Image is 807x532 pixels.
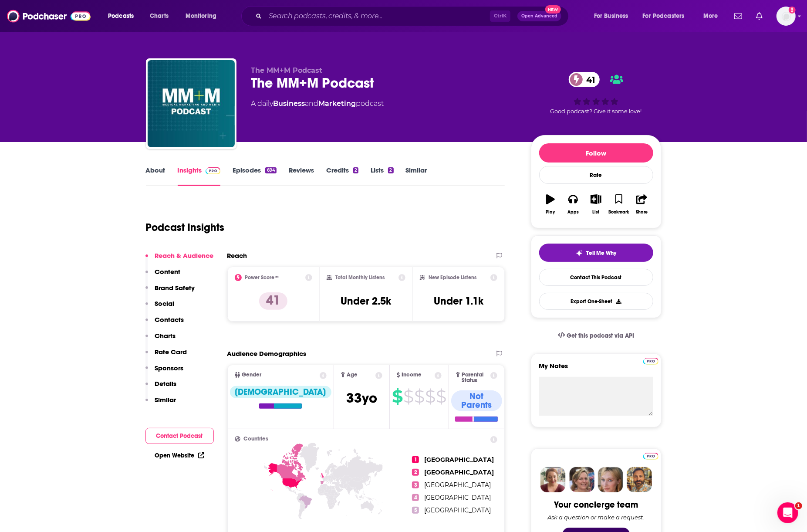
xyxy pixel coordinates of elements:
img: Jon Profile [627,467,652,492]
span: 2 [412,469,419,476]
span: Gender [242,372,262,378]
a: Contact This Podcast [539,269,653,286]
span: Podcasts [108,10,134,22]
button: tell me why sparkleTell Me Why [539,244,653,262]
div: List [593,210,600,215]
span: Open Advanced [521,14,557,18]
img: Jules Profile [598,467,623,492]
span: $ [414,390,424,403]
h3: Under 1.1k [434,295,483,308]
a: Open Website [155,452,204,459]
span: Income [402,372,422,378]
span: 41 [577,72,600,87]
button: open menu [697,9,729,23]
p: Social [155,299,175,308]
div: 2 [353,167,358,173]
h2: New Episode Listens [429,274,476,281]
img: Podchaser Pro [206,167,221,174]
button: Content [145,268,181,284]
button: Contact Podcast [145,428,214,444]
button: Export One-Sheet [539,293,653,310]
div: [DEMOGRAPHIC_DATA] [230,386,331,398]
iframe: Intercom live chat [777,502,798,523]
span: 33 yo [346,390,377,407]
button: Similar [145,396,176,412]
button: open menu [179,9,228,23]
h1: Podcast Insights [146,221,225,234]
a: Charts [144,9,174,23]
span: Get this podcast via API [567,332,634,339]
span: 4 [412,494,419,501]
span: $ [392,390,402,403]
a: Pro website [643,451,658,460]
span: Logged in as hoffmacv [777,7,796,26]
span: [GEOGRAPHIC_DATA] [424,468,494,476]
span: 5 [412,507,419,514]
button: Reach & Audience [145,251,214,268]
p: Reach & Audience [155,251,214,260]
button: List [584,189,607,220]
p: Sponsors [155,364,184,372]
span: 3 [412,481,419,488]
a: Get this podcast via API [551,325,642,346]
span: For Business [594,10,628,22]
div: 2 [388,167,393,173]
div: Search podcasts, credits, & more... [250,6,577,26]
div: Rate [539,166,653,184]
h2: Reach [227,251,247,260]
a: 41 [569,72,600,87]
h2: Power Score™ [245,274,279,281]
button: open menu [588,9,639,23]
span: Charts [150,10,169,22]
span: Countries [244,436,269,442]
a: Marketing [319,99,356,108]
p: Contacts [155,315,184,324]
button: Sponsors [145,364,184,380]
a: Business [274,99,305,108]
span: More [703,10,718,22]
span: Parental Status [462,372,489,383]
div: 41Good podcast? Give it some love! [531,66,662,120]
h3: Under 2.5k [341,295,391,308]
div: Play [546,210,555,215]
img: The MM+M Podcast [148,60,235,147]
button: open menu [637,9,697,23]
span: For Podcasters [643,10,685,22]
button: Apps [562,189,584,220]
button: Charts [145,332,176,348]
a: Episodes694 [233,166,276,186]
div: Share [636,210,648,215]
button: Brand Safety [145,284,195,300]
p: Charts [155,332,176,340]
button: Show profile menu [777,7,796,26]
button: Rate Card [145,348,187,364]
span: [GEOGRAPHIC_DATA] [424,494,491,502]
span: [GEOGRAPHIC_DATA] [424,456,494,464]
a: Show notifications dropdown [753,9,766,24]
a: Pro website [643,356,658,365]
h2: Audience Demographics [227,349,307,358]
span: and [305,99,319,108]
span: Good podcast? Give it some love! [550,108,642,115]
span: The MM+M Podcast [251,66,323,75]
label: My Notes [539,362,653,377]
button: Contacts [145,315,184,332]
div: Bookmark [608,210,629,215]
span: [GEOGRAPHIC_DATA] [424,506,491,514]
span: 1 [795,502,802,509]
span: Monitoring [186,10,216,22]
span: New [545,5,561,14]
svg: Add a profile image [789,7,796,14]
a: About [146,166,165,186]
button: Play [539,189,562,220]
a: Credits2 [326,166,358,186]
p: Content [155,268,181,276]
a: InsightsPodchaser Pro [178,166,221,186]
img: Sydney Profile [540,467,566,492]
button: open menu [102,9,145,23]
input: Search podcasts, credits, & more... [265,9,490,23]
span: Tell Me Why [586,250,616,257]
button: Follow [539,143,653,163]
span: Age [347,372,358,378]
